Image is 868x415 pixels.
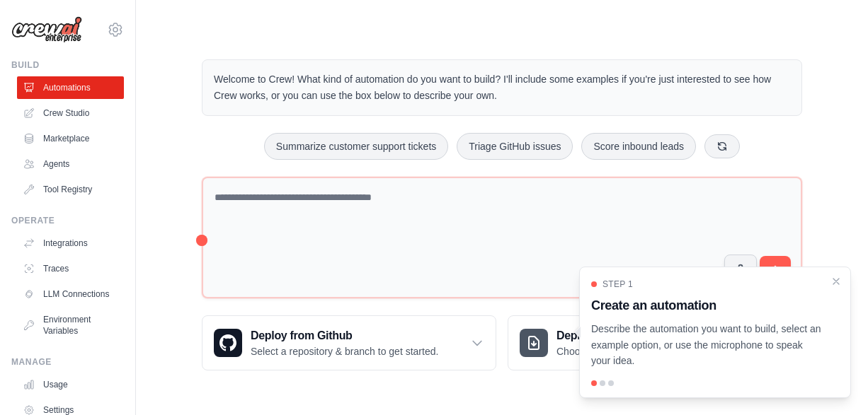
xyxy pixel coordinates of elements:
a: Agents [17,153,124,175]
button: Score inbound leads [581,133,696,160]
a: Crew Studio [17,102,124,124]
div: Build [11,59,124,71]
a: Usage [17,373,124,396]
div: Manage [11,356,124,368]
a: Environment Variables [17,308,124,342]
button: Triage GitHub issues [457,133,573,160]
h3: Deploy from Github [251,327,438,344]
h3: Create an automation [591,296,822,315]
p: Welcome to Crew! What kind of automation do you want to build? I'll include some examples if you'... [214,71,790,104]
img: Logo [11,16,82,43]
a: Integrations [17,232,124,255]
a: LLM Connections [17,283,124,305]
a: Automations [17,76,124,99]
iframe: Chat Widget [797,347,868,415]
p: Choose a zip file to upload. [556,344,676,358]
button: Close walkthrough [830,276,842,287]
a: Traces [17,257,124,280]
div: Operate [11,215,124,226]
p: Describe the automation you want to build, select an example option, or use the microphone to spe... [591,321,822,369]
a: Tool Registry [17,178,124,201]
a: Marketplace [17,127,124,150]
p: Select a repository & branch to get started. [251,344,438,358]
button: Summarize customer support tickets [264,133,448,160]
span: Step 1 [603,279,633,290]
h3: Deploy from zip file [556,327,676,344]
